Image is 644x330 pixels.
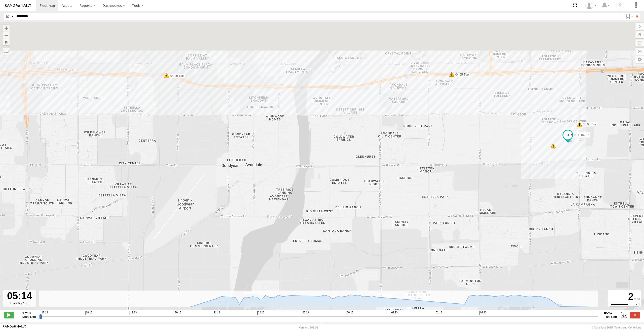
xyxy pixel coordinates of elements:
[3,38,10,45] button: Zoom Home
[3,48,10,55] label: Measure
[479,311,487,315] span: 03:13
[4,312,14,318] label: Play/Stop
[623,13,634,20] label: Search Filter Options
[616,2,624,10] i: ?
[257,311,264,315] span: 22:13
[630,312,640,318] label: Close
[167,74,185,78] label: 04:49 Tue
[584,2,598,9] div: Zulema McIntosch
[346,311,353,315] span: 00:13
[22,315,36,319] span: Mon 13th Oct 2025
[574,133,589,136] span: NHZ15727
[22,311,36,315] strong: 17:13
[609,291,640,303] div: 2
[591,326,641,329] div: © Copyright 2025 -
[41,311,48,315] span: 17:13
[579,122,598,127] label: 05:00 Tue
[3,31,10,38] button: Zoom out
[174,311,181,315] span: 20:13
[604,315,617,319] span: Tue 14th Oct 2025
[11,13,15,20] label: Search Query
[3,25,10,31] button: Zoom in
[302,311,309,315] span: 23:13
[615,326,641,329] a: Terms and Conditions
[3,325,26,330] a: Visit our Website
[551,144,556,149] div: 7
[452,72,470,77] label: 04:55 Tue
[5,4,31,7] img: rand-logo.svg
[604,311,617,315] strong: 05:57
[635,56,644,63] label: Map Settings
[435,311,442,315] span: 02:13
[299,326,318,329] div: Version: 309.01
[391,311,398,315] span: 01:13
[85,311,92,315] span: 18:13
[213,311,220,315] span: 21:13
[130,311,137,315] span: 19:13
